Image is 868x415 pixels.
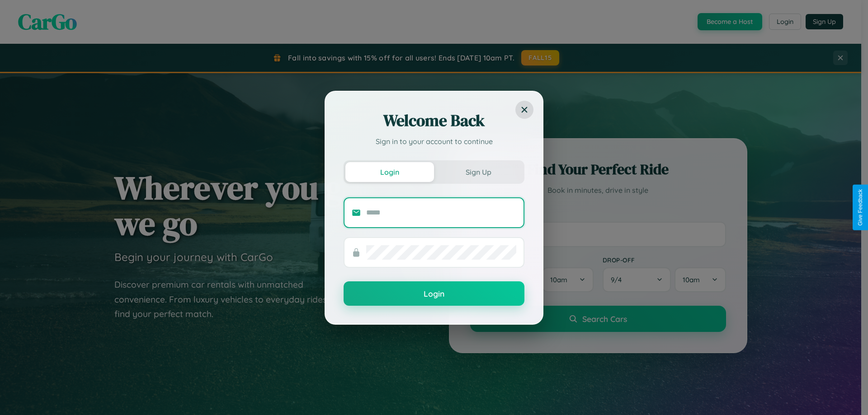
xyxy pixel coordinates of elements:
[345,162,434,182] button: Login
[344,281,524,306] button: Login
[857,189,863,226] div: Give Feedback
[344,110,524,131] h2: Welcome Back
[434,162,523,182] button: Sign Up
[344,136,524,147] p: Sign in to your account to continue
